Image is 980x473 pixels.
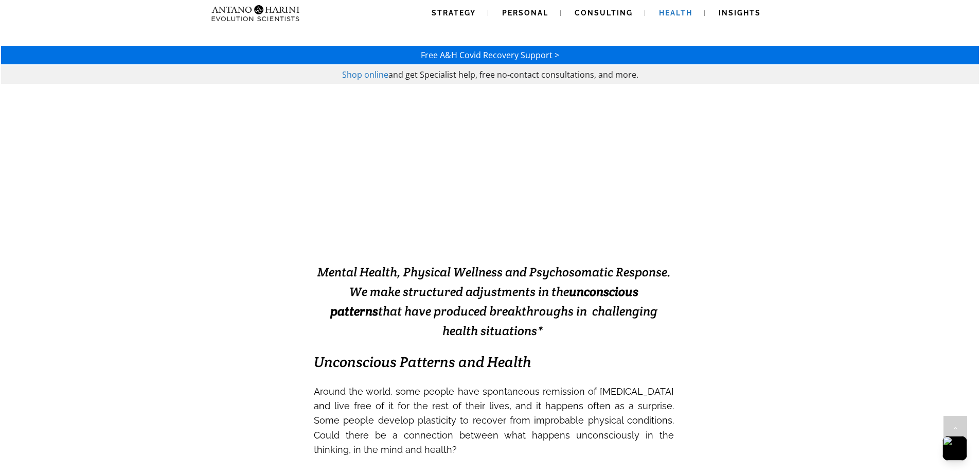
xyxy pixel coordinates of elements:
a: Free A&H Covid Recovery Support > [421,49,559,61]
a: Shop online [342,69,388,80]
span: Consulting [575,9,633,17]
span: Strategy [432,9,476,17]
span: Solving Impossible Situations [370,190,617,241]
span: Insights [719,9,761,17]
span: and get Specialist help, free no-contact consultations, and more. [388,69,638,80]
em: Unconscious Patterns and Health [314,353,531,371]
span: Mental Health, Physical Wellness and Psychosomatic Response. We make structured adjustments in th... [317,264,671,339]
span: Around the world, some people have spontaneous remission of [MEDICAL_DATA] and live free of it fo... [314,386,674,455]
strong: unconscious [569,284,638,300]
span: Health [659,9,692,17]
span: Personal [502,9,548,17]
strong: patterns [330,303,378,319]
